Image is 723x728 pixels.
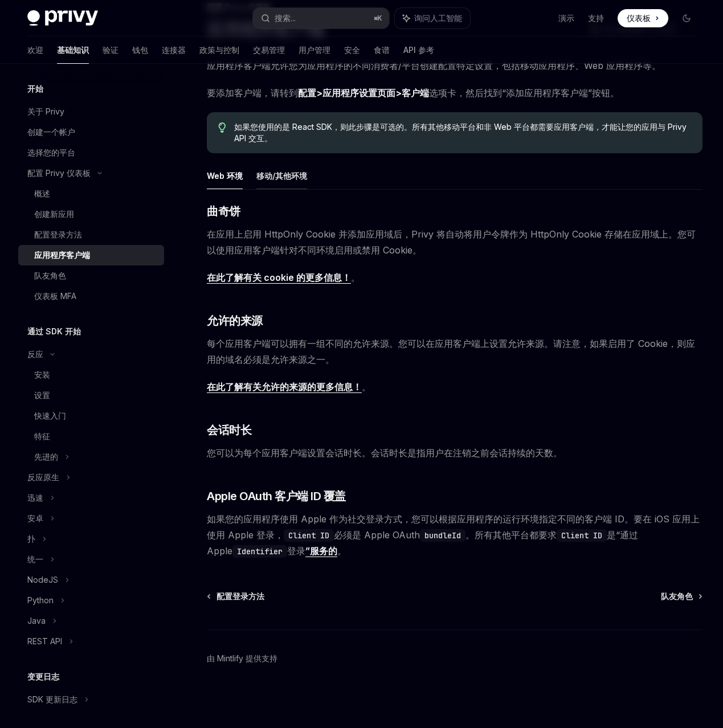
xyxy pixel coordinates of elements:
[395,8,470,28] button: 询问人工智能
[207,228,696,256] font: 在应用上启用 HttpOnly Cookie 并添加应用域后，Privy 将自动将用户令牌作为 HttpOnly Cookie 存储在应用域上。您可以使用应用客户端针对不同环境启用或禁用 Coo...
[162,45,186,55] font: 连接器
[27,554,43,564] font: 统一
[207,171,243,181] font: Web 环境
[27,168,91,178] font: 配置 Privy 仪表板
[207,314,263,328] font: 允许的来源
[34,209,74,219] font: 创建新应用
[34,370,50,379] font: 安装
[199,45,239,55] font: 政策与控制
[253,36,285,64] a: 交易管理
[18,204,164,224] a: 创建新应用
[27,107,64,116] font: 关于 Privy
[207,162,243,189] button: Web 环境
[465,529,557,541] font: 。所有其他平台都要求
[34,230,82,239] font: 配置登录方法
[337,545,346,557] font: 。
[677,9,696,27] button: 切换暗模式
[57,45,89,55] font: 基础知识
[207,513,700,541] font: 如果您的应用程序使用 Apple 作为社交登录方式，您可以根据应用程序的运行环境指定不同的客户端 ID。要在 iOS 应用上使用 Apple 登录，
[234,122,687,143] font: 如果您使用的是 React SDK，则此步骤是可选的。所有其他移动平台和非 Web 平台都需要应用客户端，才能让您的应用与 Privy API 交互。
[298,87,429,99] a: 配置>应用程序设置页面>客户端
[362,381,371,392] font: 。
[284,529,334,542] code: Client ID
[207,272,351,283] font: 在此了解有关 cookie 的更多信息！
[256,171,307,181] font: 移动/其他环境
[207,653,277,664] a: 由 Mintlify 提供支持
[199,36,239,64] a: 政策与控制
[374,14,377,22] font: ⌘
[429,87,619,99] font: 选项卡，然后找到“添加应用程序客户端”按钮。
[18,122,164,142] a: 创建一个帐户
[34,431,50,441] font: 特征
[558,13,574,24] a: 演示
[207,381,362,392] font: 在此了解有关允许的来源的更多信息！
[661,591,693,601] font: 队友角色
[57,36,89,64] a: 基础知识
[27,472,59,482] font: 反应原生
[207,447,562,459] font: 您可以为每个应用客户端设置会话时长。会话时长是指用户在注销之前会话持续的天数。
[27,694,77,704] font: SDK 更新日志
[162,36,186,64] a: 连接器
[18,286,164,306] a: 仪表板 MFA
[103,36,119,64] a: 验证
[27,534,35,543] font: 扑
[18,365,164,385] a: 安装
[27,148,75,157] font: 选择您的平台
[132,45,148,55] font: 钱包
[207,87,298,99] font: 要添加客户端，请转到
[661,591,701,602] a: 队友角色
[217,591,264,601] font: 配置登录方法
[299,45,330,55] font: 用户管理
[27,127,75,137] font: 创建一个帐户
[34,250,90,260] font: 应用程序客户端
[588,13,604,23] font: 支持
[18,101,164,122] a: 关于 Privy
[218,122,226,133] svg: 提示
[34,411,66,420] font: 快速入门
[34,271,66,280] font: 队友角色
[299,36,330,64] a: 用户管理
[374,36,390,64] a: 食谱
[27,84,43,93] font: 开始
[588,13,604,24] a: 支持
[207,60,661,71] font: 应用程序客户端允许您为应用程序的不同消费者/平台创建配置特定设置，包括移动应用程序、Web 应用程序等。
[207,338,695,365] font: 每个应用客户端可以拥有一组不同的允许来源。您可以在应用客户端上设置允许来源。请注意，如果启用了 Cookie，则应用的域名必须是允许来源之一。
[557,529,607,542] code: Client ID
[18,224,164,245] a: 配置登录方法
[344,36,360,64] a: 安全
[27,10,98,26] img: 深色标志
[27,575,58,584] font: NodeJS
[34,390,50,400] font: 设置
[207,205,240,218] font: 曲奇饼
[18,245,164,265] a: 应用程序客户端
[208,591,264,602] a: 配置登录方法
[27,493,43,502] font: 迅速
[558,13,574,23] font: 演示
[34,452,58,461] font: 先进的
[207,423,251,437] font: 会话时长
[344,45,360,55] font: 安全
[374,45,390,55] font: 食谱
[351,272,360,283] font: 。
[275,13,296,23] font: 搜索...
[377,14,382,22] font: K
[27,326,81,336] font: 通过 SDK 开始
[414,13,462,23] font: 询问人工智能
[27,595,54,605] font: Python
[618,9,668,27] a: 仪表板
[420,529,465,542] code: bundleId
[18,385,164,406] a: 设置
[207,381,362,393] a: 在此了解有关允许的来源的更多信息！
[627,13,651,23] font: 仪表板
[18,426,164,447] a: 特征
[27,672,59,681] font: 变更日志
[27,36,43,64] a: 欢迎
[403,36,434,64] a: API 参考
[27,616,46,625] font: Java
[253,45,285,55] font: 交易管理
[305,545,337,557] a: ”服务的
[287,545,305,557] font: 登录
[103,45,119,55] font: 验证
[34,291,76,301] font: 仪表板 MFA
